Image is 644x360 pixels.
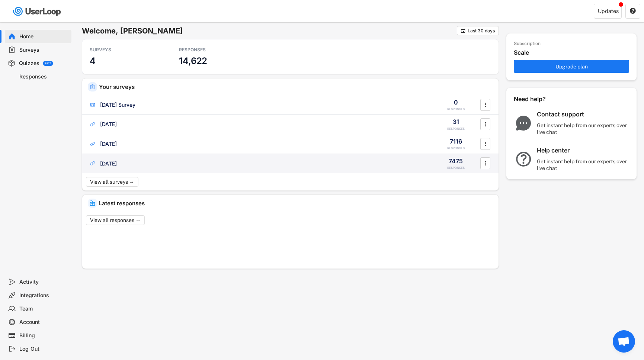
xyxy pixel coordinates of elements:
div: Your surveys [99,84,493,90]
div: Integrations [19,292,68,299]
button:  [460,28,466,33]
text:  [485,159,486,167]
text:  [485,120,486,128]
div: Surveys [19,46,68,54]
div: RESPONSES [447,107,465,111]
div: 0 [454,98,458,106]
img: userloop-logo-01.svg [11,4,64,19]
div: RESPONSES [447,146,465,150]
div: RESPONSES [179,47,246,53]
div: [DATE] [100,120,117,128]
div: BETA [45,62,51,65]
div: 7475 [449,157,463,165]
div: [DATE] [100,160,117,167]
img: IncomingMajor.svg [90,200,95,206]
div: Account [19,319,68,326]
div: Quizzes [19,60,39,67]
img: ChatMajor.svg [514,116,533,131]
text:  [461,28,465,33]
div: Need help? [514,95,566,103]
img: QuestionMarkInverseMajor.svg [514,152,533,167]
div: Team [19,305,68,312]
text:  [485,140,486,148]
button:  [482,138,489,150]
div: [DATE] [100,140,117,148]
div: Get instant help from our experts over live chat [537,158,630,171]
button:  [482,99,489,110]
div: Open chat [613,330,635,353]
button:  [482,158,489,169]
button: View all responses → [86,215,145,225]
div: Last 30 days [468,29,495,33]
text:  [630,7,636,14]
div: Subscription [514,41,541,47]
div: 7116 [450,137,462,145]
div: Updates [598,9,619,14]
div: Responses [19,73,68,80]
div: 31 [453,118,459,126]
div: [DATE] Survey [100,101,135,109]
div: Log Out [19,345,68,353]
button: Upgrade plan [514,60,629,73]
h3: 14,622 [179,55,207,67]
div: RESPONSES [447,166,465,170]
text:  [485,101,486,109]
button:  [482,119,489,130]
div: Billing [19,332,68,339]
button:  [629,8,636,15]
div: Get instant help from our experts over live chat [537,122,630,135]
div: Activity [19,279,68,286]
div: Latest responses [99,200,493,206]
div: Scale [514,49,633,57]
div: RESPONSES [447,127,465,131]
div: Contact support [537,110,630,118]
div: SURVEYS [90,47,157,53]
button: View all surveys → [86,177,138,187]
div: Home [19,33,68,40]
div: Help center [537,147,630,154]
h6: Welcome, [PERSON_NAME] [82,26,457,36]
h3: 4 [90,55,96,67]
